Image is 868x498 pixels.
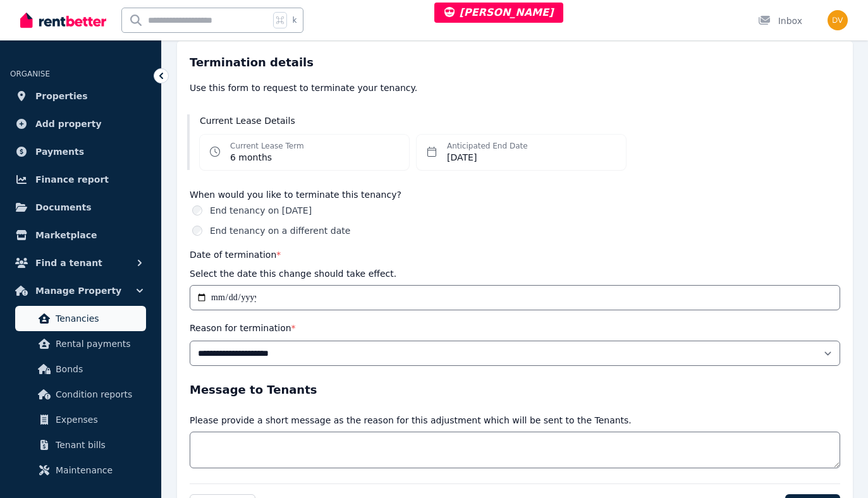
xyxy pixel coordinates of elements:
[10,111,151,137] a: Add property
[230,151,304,164] dd: 6 months
[10,70,50,78] span: ORGANISE
[56,437,141,452] span: Tenant bills
[447,151,528,164] dd: [DATE]
[35,283,121,298] span: Manage Property
[35,255,102,270] span: Find a tenant
[15,306,146,331] a: Tenancies
[292,15,296,25] span: k
[447,141,528,151] dt: Anticipated End Date
[758,15,802,27] div: Inbox
[56,336,141,351] span: Rental payments
[210,204,312,217] label: End tenancy on [DATE]
[190,250,281,260] label: Date of termination
[190,54,840,71] h3: Termination details
[190,323,296,333] label: Reason for termination
[15,356,146,382] a: Bonds
[210,224,350,237] label: End tenancy on a different date
[10,250,151,276] button: Find a tenant
[200,114,843,127] h3: Current Lease Details
[10,83,151,109] a: Properties
[190,414,632,427] p: Please provide a short message as the reason for this adjustment which will be sent to the Tenants.
[444,6,554,18] span: [PERSON_NAME]
[10,195,151,220] a: Documents
[15,331,146,356] a: Rental payments
[190,381,840,399] h3: Message to Tenants
[15,407,146,432] a: Expenses
[15,458,146,483] a: Maintenance
[56,412,141,427] span: Expenses
[15,382,146,407] a: Condition reports
[15,432,146,458] a: Tenant bills
[10,167,151,192] a: Finance report
[190,267,396,280] p: Select the date this change should take effect.
[35,144,84,159] span: Payments
[35,200,92,215] span: Documents
[56,311,141,326] span: Tenancies
[56,463,141,478] span: Maintenance
[828,10,848,30] img: Dinesh Vaidhya
[56,361,141,377] span: Bonds
[56,387,141,402] span: Condition reports
[35,88,88,104] span: Properties
[10,278,151,303] button: Manage Property
[190,190,840,199] label: When would you like to terminate this tenancy?
[35,172,109,187] span: Finance report
[10,222,151,248] a: Marketplace
[35,116,102,131] span: Add property
[35,228,97,243] span: Marketplace
[20,11,106,30] img: RentBetter
[10,139,151,164] a: Payments
[190,82,840,94] p: Use this form to request to terminate your tenancy.
[230,141,304,151] dt: Current Lease Term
